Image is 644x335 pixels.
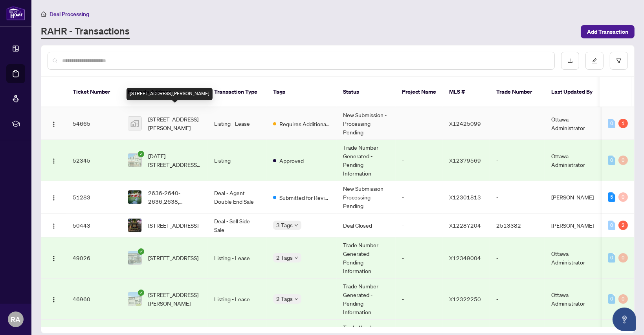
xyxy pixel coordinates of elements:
td: Ottawa Administrator [545,107,604,140]
div: [STREET_ADDRESS][PERSON_NAME] [127,88,213,100]
td: 50443 [66,214,121,237]
img: thumbnail-img [128,292,141,306]
button: Logo [48,191,60,203]
div: 0 [608,294,615,304]
span: home [41,11,46,17]
button: edit [585,52,604,70]
span: [DATE][STREET_ADDRESS][DATE][PERSON_NAME] [148,152,202,169]
span: Submitted for Review [279,193,330,202]
th: Project Name [396,77,443,107]
td: Listing - Lease [208,279,267,320]
span: [STREET_ADDRESS][PERSON_NAME] [148,115,202,132]
td: - [396,214,443,237]
th: Status [337,77,396,107]
img: thumbnail-img [128,219,141,232]
th: Tags [267,77,337,107]
span: 2636-2640-2636,2638,[STREET_ADDRESS] [148,188,202,206]
span: X12301813 [449,194,481,201]
button: Logo [48,219,60,232]
div: 0 [618,253,628,263]
span: Deal Processing [50,11,89,18]
span: [STREET_ADDRESS] [148,254,198,262]
td: Listing - Lease [208,237,267,279]
td: - [396,107,443,140]
span: X12425099 [449,120,481,127]
span: down [294,297,298,301]
td: 51283 [66,181,121,214]
th: Property Address [121,77,208,107]
td: [PERSON_NAME] [545,181,604,214]
div: 0 [608,221,615,230]
img: thumbnail-img [128,251,141,264]
span: check-circle [138,151,144,157]
td: - [396,140,443,181]
td: - [490,237,545,279]
button: Logo [48,154,60,167]
img: logo [6,6,25,20]
img: Logo [51,121,57,127]
td: Listing [208,140,267,181]
button: Add Transaction [581,25,635,38]
span: 2 Tags [276,253,293,262]
td: 2513382 [490,214,545,237]
a: RAHR - Transactions [41,25,130,39]
th: Last Updated By [545,77,604,107]
td: - [396,181,443,214]
img: thumbnail-img [128,117,141,130]
td: Trade Number Generated - Pending Information [337,237,396,279]
button: download [561,52,579,70]
td: New Submission - Processing Pending [337,181,396,214]
td: Listing - Lease [208,107,267,140]
img: thumbnail-img [128,190,141,204]
div: 0 [608,156,615,165]
span: filter [616,58,622,63]
span: edit [592,58,597,63]
td: [PERSON_NAME] [545,214,604,237]
td: - [396,237,443,279]
td: - [490,107,545,140]
td: - [490,140,545,181]
td: New Submission - Processing Pending [337,107,396,140]
span: down [294,256,298,260]
img: Logo [51,195,57,201]
td: 52345 [66,140,121,181]
th: Transaction Type [208,77,267,107]
div: 0 [618,156,628,165]
td: Deal - Agent Double End Sale [208,181,267,214]
img: thumbnail-img [128,154,141,167]
span: X12349004 [449,254,481,261]
span: 2 Tags [276,294,293,303]
td: 54665 [66,107,121,140]
td: - [490,181,545,214]
img: Logo [51,255,57,262]
span: X12379569 [449,157,481,164]
td: Ottawa Administrator [545,140,604,181]
button: Logo [48,293,60,305]
th: Ticket Number [66,77,121,107]
span: Approved [279,156,304,165]
span: Requires Additional Docs [279,120,330,128]
span: check-circle [138,290,144,296]
span: [STREET_ADDRESS] [148,221,198,230]
div: 2 [618,221,628,230]
td: 49026 [66,237,121,279]
th: MLS # [443,77,490,107]
td: Trade Number Generated - Pending Information [337,279,396,320]
span: Add Transaction [587,25,628,38]
span: RA [11,314,21,325]
span: 3 Tags [276,221,293,230]
button: Logo [48,252,60,264]
td: - [396,279,443,320]
span: [STREET_ADDRESS][PERSON_NAME] [148,290,202,308]
img: Logo [51,158,57,164]
div: 1 [618,119,628,128]
span: X12287204 [449,222,481,229]
div: 0 [608,253,615,263]
button: Open asap [613,308,636,331]
td: - [490,279,545,320]
div: 0 [618,294,628,304]
td: Deal Closed [337,214,396,237]
div: 5 [608,192,615,202]
div: 0 [618,192,628,202]
div: 0 [608,119,615,128]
